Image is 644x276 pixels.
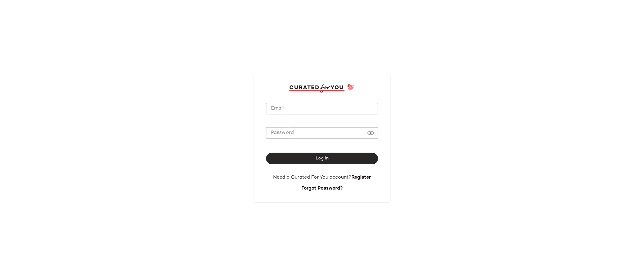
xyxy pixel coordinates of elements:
[351,175,371,180] a: Register
[273,175,351,180] span: Need a Curated For You account?
[301,186,343,191] a: Forgot Password?
[289,84,355,93] img: cfy_login_logo.DGdB1djN.svg
[266,153,378,164] button: Log In
[315,156,329,161] span: Log In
